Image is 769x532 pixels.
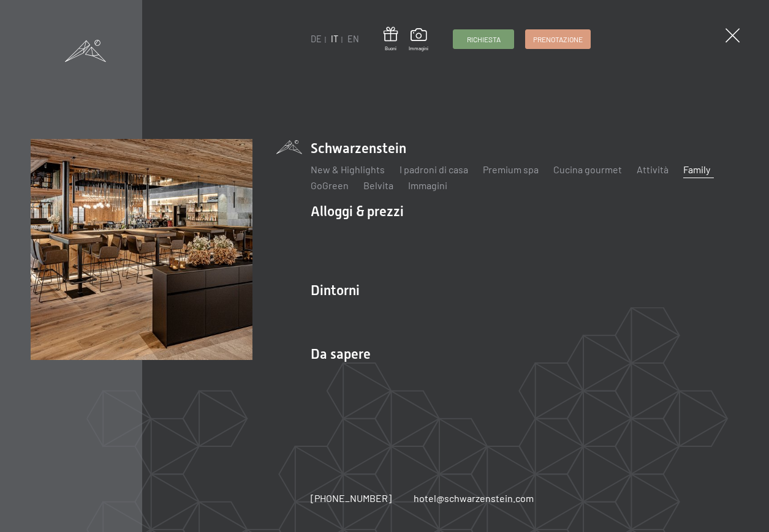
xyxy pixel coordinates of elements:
a: Attività [637,163,669,175]
a: Family [683,163,710,175]
a: Richiesta [453,30,513,48]
a: [PHONE_NUMBER] [311,492,392,505]
a: I padroni di casa [400,163,468,175]
span: Immagini [409,45,428,52]
a: DE [311,34,322,44]
a: GoGreen [311,179,349,191]
a: Buoni [384,27,398,52]
a: hotel@schwarzenstein.com [414,492,534,505]
a: Immagini [408,179,447,191]
a: Premium spa [483,163,539,175]
a: IT [331,34,338,44]
span: Buoni [384,45,398,52]
a: New & Highlights [311,163,385,175]
a: EN [347,34,359,44]
a: Immagini [409,28,428,51]
span: Richiesta [467,34,501,45]
a: Cucina gourmet [553,163,622,175]
span: Prenotazione [533,34,583,45]
a: Prenotazione [526,30,590,48]
a: Belvita [363,179,393,191]
span: [PHONE_NUMBER] [311,492,392,504]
